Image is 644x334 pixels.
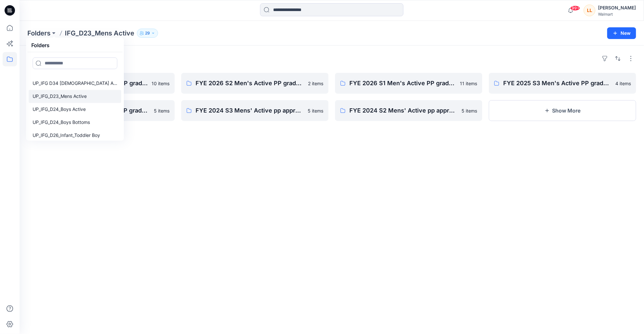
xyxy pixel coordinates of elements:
[335,100,482,121] a: FYE 2024 S2 Mens' Active pp approval - IFG5 items
[29,90,121,103] a: UP_IFG_D23_Mens Active
[461,107,477,114] p: 5 items
[33,93,87,100] p: UP_IFG_D23_Mens Active
[33,106,86,114] p: UP_IFG_D24_Boys Active
[29,77,121,90] a: UP_IFG D34 [DEMOGRAPHIC_DATA] Active
[33,132,100,140] p: UP_IFG_D26_Infant_Toddler Boy
[308,80,323,87] p: 2 items
[33,80,117,87] p: UP_IFG D34 [DEMOGRAPHIC_DATA] Active
[33,119,90,127] p: UP_IFG_D24_Boys Bottoms
[308,107,323,114] p: 5 items
[181,73,329,94] a: FYE 2026 S2 Men's Active PP grade verification2 items
[598,12,636,17] div: Walmart
[145,30,150,37] p: 29
[335,73,482,94] a: FYE 2026 S1 Men's Active PP grade verification11 items
[489,100,636,121] button: Show More
[196,106,304,115] p: FYE 2024 S3 Mens' Active pp approval - IFG
[584,5,595,16] div: LL
[137,29,158,38] button: 29
[181,100,329,121] a: FYE 2024 S3 Mens' Active pp approval - IFG5 items
[598,4,636,12] div: [PERSON_NAME]
[27,29,51,38] a: Folders
[607,27,636,39] button: New
[570,6,580,11] span: 99+
[154,107,169,114] p: 5 items
[196,79,304,88] p: FYE 2026 S2 Men's Active PP grade verification
[460,80,477,87] p: 11 items
[503,79,611,88] p: FYE 2025 S3 Men's Active PP grade verification
[349,79,456,88] p: FYE 2026 S1 Men's Active PP grade verification
[489,73,636,94] a: FYE 2025 S3 Men's Active PP grade verification4 items
[152,80,169,87] p: 10 items
[29,129,121,142] a: UP_IFG_D26_Infant_Toddler Boy
[65,29,134,38] p: IFG_D23_Mens Active
[27,39,53,52] h5: Folders
[29,116,121,129] a: UP_IFG_D24_Boys Bottoms
[349,106,458,115] p: FYE 2024 S2 Mens' Active pp approval - IFG
[29,103,121,116] a: UP_IFG_D24_Boys Active
[615,80,631,87] p: 4 items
